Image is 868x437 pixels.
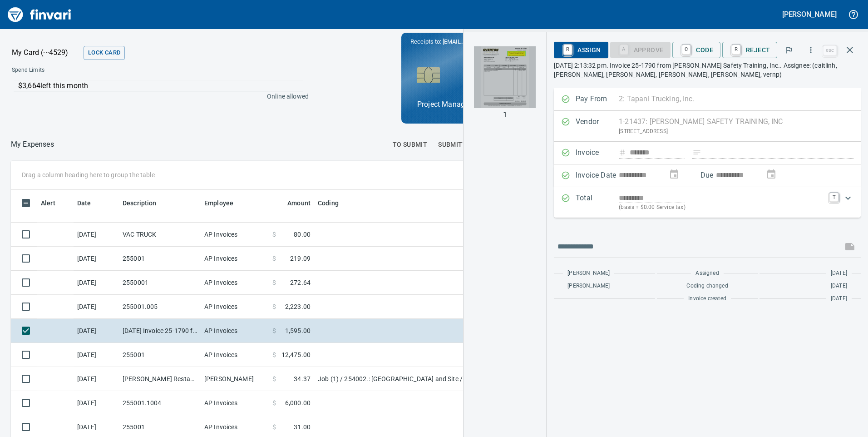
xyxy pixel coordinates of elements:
[831,294,847,303] span: [DATE]
[442,37,537,46] span: [EMAIL_ADDRESS][DOMAIN_NAME]
[610,45,671,53] div: Coding Required
[88,48,120,58] span: Lock Card
[563,45,572,55] a: R
[77,198,91,209] span: Date
[782,10,837,19] h5: [PERSON_NAME]
[294,374,311,383] span: 34.37
[74,319,119,343] td: [DATE]
[672,42,720,58] button: CCode
[722,42,777,58] button: RReject
[829,193,838,202] a: T
[682,45,690,55] a: C
[77,198,103,209] span: Date
[201,223,269,247] td: AP Invoices
[201,319,269,343] td: AP Invoices
[417,99,544,110] p: Project Management
[680,42,713,58] span: Code
[18,80,303,91] p: $3,664 left this month
[503,109,507,120] p: 1
[285,398,311,407] span: 6,000.00
[11,139,54,150] p: My Expenses
[619,203,824,212] p: (basis + $0.00 Service tax)
[74,391,119,415] td: [DATE]
[688,294,726,303] span: Invoice created
[686,282,728,291] span: Coding changed
[393,139,428,150] span: To Submit
[74,271,119,295] td: [DATE]
[204,198,245,209] span: Employee
[318,198,339,209] span: Coding
[290,278,311,287] span: 272.64
[201,391,269,415] td: AP Invoices
[272,398,276,407] span: $
[779,40,799,60] button: Flag
[74,367,119,391] td: [DATE]
[272,302,276,311] span: $
[119,295,201,319] td: 255001.005
[119,223,201,247] td: VAC TRUCK
[201,295,269,319] td: AP Invoices
[576,193,619,212] p: Total
[730,42,770,58] span: Reject
[119,247,201,271] td: 255001
[780,7,839,21] button: [PERSON_NAME]
[119,391,201,415] td: 255001.1004
[821,39,861,61] span: Close invoice
[474,46,536,108] img: Page 1
[123,198,168,209] span: Description
[201,247,269,271] td: AP Invoices
[74,295,119,319] td: [DATE]
[272,230,276,239] span: $
[281,350,311,359] span: 12,475.00
[695,269,719,278] span: Assigned
[554,42,608,58] button: RAssign
[318,198,350,209] span: Coding
[272,278,276,287] span: $
[84,46,125,60] button: Lock Card
[5,4,74,25] img: Finvari
[74,343,119,367] td: [DATE]
[410,37,551,46] p: Receipts to:
[119,319,201,343] td: [DATE] Invoice 25-1790 from [PERSON_NAME] SAFETY TRAINING, INC (1-21437)
[801,40,821,60] button: More
[732,45,740,55] a: R
[567,269,610,278] span: [PERSON_NAME]
[201,367,269,391] td: [PERSON_NAME]
[22,170,155,179] p: Drag a column heading here to group the table
[12,47,80,58] p: My Card (···4529)
[74,223,119,247] td: [DATE]
[119,367,201,391] td: [PERSON_NAME] Restaurants [GEOGRAPHIC_DATA]
[294,422,311,432] span: 31.00
[554,187,861,218] div: Expand
[823,45,837,55] a: esc
[831,282,847,291] span: [DATE]
[41,198,55,209] span: Alert
[438,139,475,150] span: Submitted
[272,254,276,263] span: $
[41,198,67,209] span: Alert
[276,198,311,209] span: Amount
[272,374,276,383] span: $
[839,236,861,258] span: This records your message into the invoice and notifies anyone mentioned
[561,42,601,58] span: Assign
[272,326,276,335] span: $
[285,326,311,335] span: 1,595.00
[11,139,54,150] nav: breadcrumb
[201,271,269,295] td: AP Invoices
[5,92,309,101] p: Online allowed
[201,343,269,367] td: AP Invoices
[119,271,201,295] td: 2550001
[123,198,157,209] span: Description
[272,350,276,359] span: $
[272,422,276,432] span: $
[554,61,861,79] p: [DATE] 2:13:32 pm. Invoice 25-1790 from [PERSON_NAME] Safety Training, Inc.. Assignee: (caitlinh,...
[567,282,610,291] span: [PERSON_NAME]
[314,367,541,391] td: Job (1) / 254002.: [GEOGRAPHIC_DATA] and Site / 1003. .: General Requirements / 5: Other
[119,343,201,367] td: 255001
[290,254,311,263] span: 219.09
[74,247,119,271] td: [DATE]
[294,230,311,239] span: 80.00
[12,66,176,75] span: Spend Limits
[285,302,311,311] span: 2,223.00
